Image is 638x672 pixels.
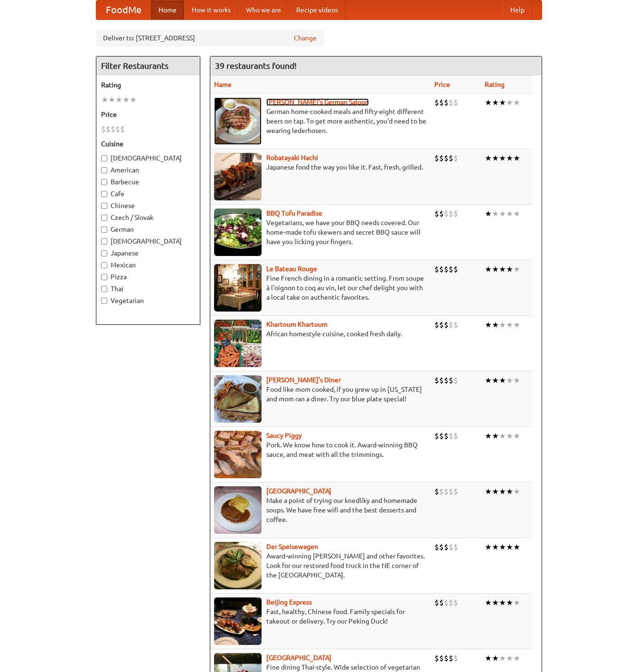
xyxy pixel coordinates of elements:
li: $ [453,97,458,108]
label: Japanese [101,248,195,258]
p: Award-winning [PERSON_NAME] and other favorites. Look for our restored food truck in the NE corne... [214,551,427,580]
li: ★ [485,431,492,441]
li: ★ [506,264,513,274]
img: speisewagen.jpg [214,542,262,589]
li: ★ [506,542,513,552]
li: $ [449,597,453,608]
li: $ [439,264,444,274]
li: ★ [499,431,506,441]
input: Czech / Slovak [101,215,107,221]
img: bateaurouge.jpg [214,264,262,312]
li: $ [439,153,444,163]
li: $ [439,375,444,386]
a: [PERSON_NAME]'s Diner [266,376,341,384]
p: German home-cooked meals and fifty-eight different beers on tap. To get more authentic, you'd nee... [214,107,427,135]
p: Vegetarians, we have your BBQ needs covered. Our home-made tofu skewers and secret BBQ sauce will... [214,218,427,246]
li: ★ [506,486,513,497]
li: ★ [513,208,520,219]
input: Vegetarian [101,298,107,304]
li: ★ [492,375,499,386]
label: German [101,225,195,234]
li: $ [439,431,444,441]
li: ★ [513,375,520,386]
li: $ [434,264,439,274]
b: BBQ Tofu Paradise [266,209,322,217]
li: $ [434,597,439,608]
li: ★ [499,153,506,163]
a: How it works [184,0,238,19]
label: Barbecue [101,177,195,187]
li: $ [439,97,444,108]
li: $ [453,153,458,163]
li: ★ [485,153,492,163]
input: American [101,167,107,173]
li: $ [434,653,439,663]
li: ★ [499,542,506,552]
a: Robatayaki Hachi [266,154,318,161]
li: $ [444,597,449,608]
a: Rating [485,81,505,88]
li: ★ [492,208,499,219]
li: $ [444,320,449,330]
li: $ [434,375,439,386]
li: $ [444,431,449,441]
li: ★ [499,97,506,108]
li: $ [439,486,444,497]
li: ★ [499,375,506,386]
li: ★ [130,95,137,105]
li: $ [449,431,453,441]
li: ★ [513,542,520,552]
li: $ [449,542,453,552]
ng-pluralize: 39 restaurants found! [215,61,297,70]
input: [DEMOGRAPHIC_DATA] [101,238,107,245]
p: African homestyle cuisine, cooked fresh daily. [214,329,427,339]
a: Price [434,81,450,88]
label: Czech / Slovak [101,213,195,222]
a: Saucy Piggy [266,432,302,439]
input: Pizza [101,274,107,280]
input: Barbecue [101,179,107,185]
li: ★ [513,431,520,441]
li: ★ [513,153,520,163]
li: $ [449,486,453,497]
li: ★ [506,375,513,386]
label: [DEMOGRAPHIC_DATA] [101,237,195,246]
li: $ [453,431,458,441]
a: Khartoum Khartoum [266,321,328,328]
li: ★ [122,95,130,105]
p: Pork. We know how to cook it. Award-winning BBQ sauce, and meat with all the trimmings. [214,440,427,459]
li: $ [434,542,439,552]
b: Der Speisewagen [266,543,318,550]
li: $ [439,542,444,552]
li: $ [449,320,453,330]
li: $ [434,320,439,330]
li: ★ [492,653,499,663]
p: Make a point of trying our knedlíky and homemade soups. We have free wifi and the best desserts a... [214,496,427,524]
li: ★ [485,208,492,219]
li: $ [434,486,439,497]
b: [PERSON_NAME]'s German Saloon [266,98,369,106]
label: Vegetarian [101,296,195,305]
li: $ [453,597,458,608]
li: ★ [485,542,492,552]
a: Le Bateau Rouge [266,265,317,273]
li: ★ [499,486,506,497]
img: robatayaki.jpg [214,153,262,200]
a: Beijing Express [266,598,312,606]
label: [DEMOGRAPHIC_DATA] [101,153,195,163]
p: Fine French dining in a romantic setting. From soupe à l'oignon to coq au vin, let our chef delig... [214,274,427,302]
li: ★ [506,653,513,663]
li: $ [439,208,444,219]
li: ★ [485,320,492,330]
div: Deliver to: [STREET_ADDRESS] [96,29,324,47]
input: Japanese [101,250,107,256]
li: ★ [492,264,499,274]
a: [GEOGRAPHIC_DATA] [266,654,331,662]
li: ★ [513,264,520,274]
a: Help [503,0,532,19]
li: ★ [485,653,492,663]
li: $ [444,486,449,497]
